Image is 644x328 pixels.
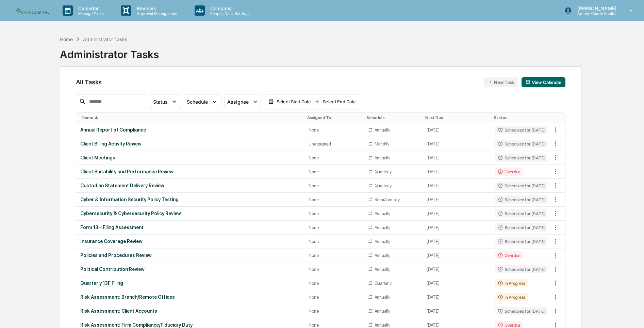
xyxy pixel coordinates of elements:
[423,221,491,235] td: [DATE]
[80,253,301,258] div: Policies and Procedures Review
[131,11,181,16] p: Approval Management
[375,225,390,230] div: Annually
[495,251,523,259] div: Overdue
[495,223,547,231] div: Scheduled for [DATE]
[309,155,359,160] div: None
[495,237,547,245] div: Scheduled for [DATE]
[495,154,547,162] div: Scheduled for [DATE]
[309,183,359,188] div: None
[83,36,127,42] div: Administrator Tasks
[80,225,301,230] div: Form 13H Filing Assessment
[551,115,565,120] div: Toggle SortBy
[495,195,547,204] div: Scheduled for [DATE]
[375,141,389,146] div: Monthly
[495,126,547,134] div: Scheduled for [DATE]
[131,5,181,11] p: Reviews
[80,322,301,328] div: Risk Assessment: Firm Compliance/Fiduciary Duty
[309,267,359,272] div: None
[375,295,390,300] div: Annually
[205,11,253,16] p: People, Data, Settings
[309,197,359,202] div: None
[80,127,301,133] div: Annual Report of Compliance
[309,225,359,230] div: None
[375,267,390,272] div: Annually
[80,280,301,286] div: Quarterly 13F Filing
[423,165,491,179] td: [DATE]
[375,183,392,188] div: Quarterly
[495,140,547,148] div: Scheduled for [DATE]
[309,169,359,174] div: None
[309,127,359,133] div: None
[307,115,361,120] div: Toggle SortBy
[80,169,301,174] div: Client Suitability and Performance Review
[309,211,359,216] div: None
[375,309,390,314] div: Annually
[425,115,488,120] div: Toggle SortBy
[375,253,390,258] div: Annually
[73,11,107,16] p: Manage Tasks
[60,43,159,61] div: Administrator Tasks
[80,294,301,300] div: Risk Assessment: Branch/Remote Offices
[423,276,491,290] td: [DATE]
[80,266,301,272] div: Political Contribution Review
[375,239,390,244] div: Annually
[495,209,547,218] div: Scheduled for [DATE]
[622,306,641,324] iframe: Open customer support
[73,5,107,11] p: Calendar
[423,179,491,193] td: [DATE]
[80,155,301,160] div: Client Meetings
[522,77,565,87] button: View Calendar
[80,239,301,244] div: Insurance Coverage Review
[309,239,359,244] div: None
[16,7,49,14] img: logo
[423,248,491,262] td: [DATE]
[80,197,301,202] div: Cyber & Information Security Policy Testing
[423,193,491,207] td: [DATE]
[495,168,523,176] div: Overdue
[423,235,491,248] td: [DATE]
[309,281,359,286] div: None
[375,281,392,286] div: Quarterly
[423,137,491,151] td: [DATE]
[80,183,301,188] div: Custodian Statement Delivery Review
[423,262,491,276] td: [DATE]
[60,36,73,42] div: Home
[227,99,249,105] span: Assignee
[572,5,620,11] p: [PERSON_NAME]
[95,115,98,120] span: ▲
[187,99,208,105] span: Schedule
[309,323,359,328] div: None
[375,197,400,202] div: SemiAnnually
[321,99,358,104] div: Select End Date
[495,182,547,190] div: Scheduled for [DATE]
[76,79,102,86] span: All Tasks
[423,304,491,318] td: [DATE]
[275,99,313,104] div: Select Start Date
[495,307,547,315] div: Scheduled for [DATE]
[375,211,390,216] div: Annually
[80,211,301,216] div: Cybersecurity & Cybersecurity Policy Review
[268,99,274,104] img: calendar
[309,295,359,300] div: None
[526,80,530,84] img: calendar
[423,290,491,304] td: [DATE]
[572,11,620,16] p: Admin • Garde Capital
[495,279,528,287] div: In Progress
[314,99,319,104] img: arrow right
[423,207,491,221] td: [DATE]
[309,309,359,314] div: None
[309,141,359,146] div: Unassigned
[82,115,302,120] div: Toggle SortBy
[375,155,390,160] div: Annually
[375,169,392,174] div: Quarterly
[484,77,518,87] button: New Task
[309,253,359,258] div: None
[423,123,491,137] td: [DATE]
[495,265,547,273] div: Scheduled for [DATE]
[375,323,390,328] div: Annually
[495,293,528,301] div: In Progress
[80,308,301,314] div: Risk Assessment: Client Accounts
[375,127,390,133] div: Annually
[366,115,420,120] div: Toggle SortBy
[205,5,253,11] p: Company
